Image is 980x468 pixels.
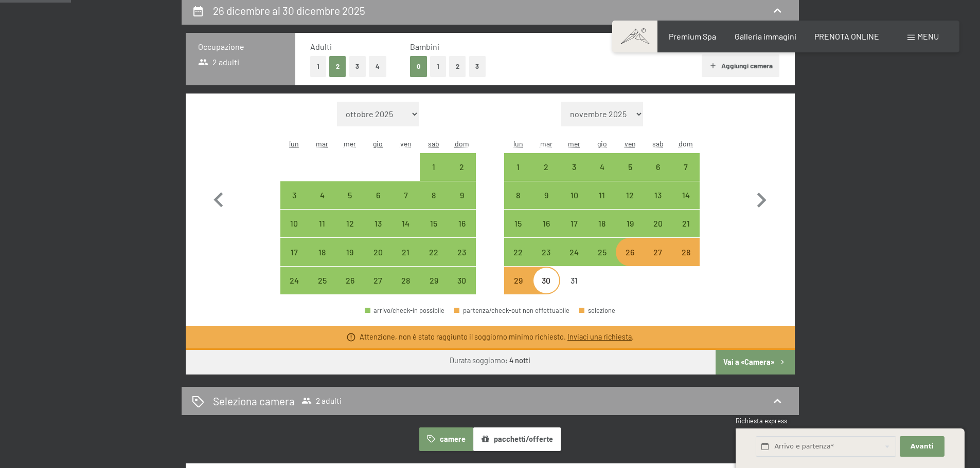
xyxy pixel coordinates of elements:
[360,332,634,342] div: Attenzione, non è stato raggiunto il soggiorno minimo richiesto. .
[280,267,308,294] div: Mon Nov 24 2025
[568,139,580,148] abbr: mercoledì
[716,350,794,375] button: Vai a «Camera»
[448,267,475,294] div: arrivo/check-in possibile
[504,238,532,266] div: arrivo/check-in possibile
[911,442,934,451] span: Avanti
[644,153,672,181] div: arrivo/check-in possibile
[301,396,342,406] span: 2 adulti
[309,248,335,274] div: 18
[365,219,391,245] div: 13
[280,181,308,209] div: arrivo/check-in possibile
[449,219,474,245] div: 16
[430,56,446,77] button: 1
[560,238,588,266] div: Wed Dec 24 2025
[532,210,560,237] div: arrivo/check-in possibile
[281,191,307,217] div: 3
[735,31,796,41] a: Galleria immagini
[280,210,308,237] div: arrivo/check-in possibile
[280,181,308,209] div: Mon Nov 03 2025
[672,153,700,181] div: Sun Dec 07 2025
[644,181,672,209] div: arrivo/check-in possibile
[336,210,364,237] div: arrivo/check-in possibile
[392,238,420,266] div: Fri Nov 21 2025
[448,181,475,209] div: Sun Nov 09 2025
[617,219,643,245] div: 19
[448,153,475,181] div: arrivo/check-in possibile
[533,276,559,302] div: 30
[644,153,672,181] div: Sat Dec 06 2025
[561,248,587,274] div: 24
[589,248,615,274] div: 25
[336,267,364,294] div: Wed Nov 26 2025
[336,238,364,266] div: arrivo/check-in possibile
[504,181,532,209] div: arrivo/check-in possibile
[597,139,607,148] abbr: giovedì
[504,153,532,181] div: Mon Dec 01 2025
[420,181,448,209] div: Sat Nov 08 2025
[393,191,419,217] div: 7
[589,219,615,245] div: 18
[400,139,412,148] abbr: venerdì
[392,267,420,294] div: Fri Nov 28 2025
[673,248,699,274] div: 28
[532,210,560,237] div: Tue Dec 16 2025
[420,153,448,181] div: Sat Nov 01 2025
[308,267,336,294] div: Tue Nov 25 2025
[421,276,447,302] div: 29
[373,139,383,148] abbr: giovedì
[308,181,336,209] div: Tue Nov 04 2025
[198,57,240,68] span: 2 adulti
[533,191,559,217] div: 9
[504,267,532,294] div: Mon Dec 29 2025
[532,238,560,266] div: arrivo/check-in possibile
[561,191,587,217] div: 10
[504,267,532,294] div: arrivo/check-in possibile
[365,276,391,302] div: 27
[308,267,336,294] div: arrivo/check-in possibile
[448,181,475,209] div: arrivo/check-in possibile
[364,238,392,266] div: arrivo/check-in possibile
[421,219,447,245] div: 15
[337,219,363,245] div: 12
[336,210,364,237] div: Wed Nov 12 2025
[588,181,616,209] div: Thu Dec 11 2025
[645,219,671,245] div: 20
[336,267,364,294] div: arrivo/check-in possibile
[625,139,636,148] abbr: venerdì
[309,191,335,217] div: 4
[280,238,308,266] div: arrivo/check-in possibile
[364,238,392,266] div: Thu Nov 20 2025
[420,238,448,266] div: Sat Nov 22 2025
[588,238,616,266] div: Thu Dec 25 2025
[336,181,364,209] div: Wed Nov 05 2025
[504,238,532,266] div: Mon Dec 22 2025
[308,210,336,237] div: Tue Nov 11 2025
[672,238,700,266] div: Sun Dec 28 2025
[392,210,420,237] div: Fri Nov 14 2025
[560,181,588,209] div: arrivo/check-in possibile
[504,153,532,181] div: arrivo/check-in possibile
[505,219,531,245] div: 15
[616,210,644,237] div: Fri Dec 19 2025
[672,238,700,266] div: arrivo/check-in non effettuabile
[645,248,671,274] div: 27
[450,355,530,366] div: Durata soggiorno:
[560,153,588,181] div: Wed Dec 03 2025
[392,267,420,294] div: arrivo/check-in possibile
[449,191,474,217] div: 9
[310,56,326,77] button: 1
[669,31,716,41] span: Premium Spa
[504,210,532,237] div: arrivo/check-in possibile
[449,163,474,189] div: 2
[421,163,447,189] div: 1
[736,417,787,425] span: Richiesta express
[392,238,420,266] div: arrivo/check-in possibile
[814,31,879,41] span: PRENOTA ONLINE
[365,248,391,274] div: 20
[281,219,307,245] div: 10
[420,238,448,266] div: arrivo/check-in possibile
[505,248,531,274] div: 22
[392,181,420,209] div: arrivo/check-in possibile
[617,163,643,189] div: 5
